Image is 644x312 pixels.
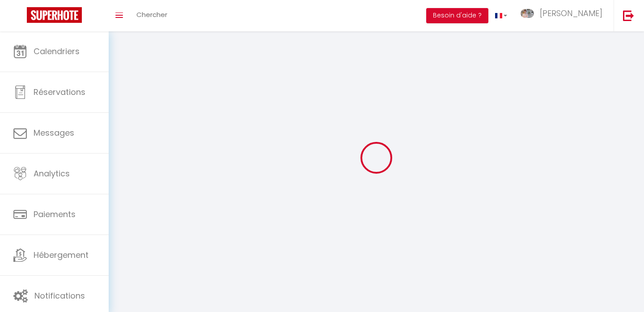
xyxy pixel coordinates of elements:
[521,9,534,18] img: ...
[426,8,488,23] button: Besoin d'aide ?
[34,249,89,261] span: Hébergement
[34,168,70,179] span: Analytics
[623,10,634,21] img: logout
[34,290,85,301] span: Notifications
[34,86,85,98] span: Réservations
[136,10,167,19] span: Chercher
[27,7,82,23] img: Super Booking
[34,46,80,57] span: Calendriers
[34,127,74,138] span: Messages
[34,209,76,220] span: Paiements
[7,4,34,30] button: Ouvrir le widget de chat LiveChat
[540,8,602,19] span: [PERSON_NAME]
